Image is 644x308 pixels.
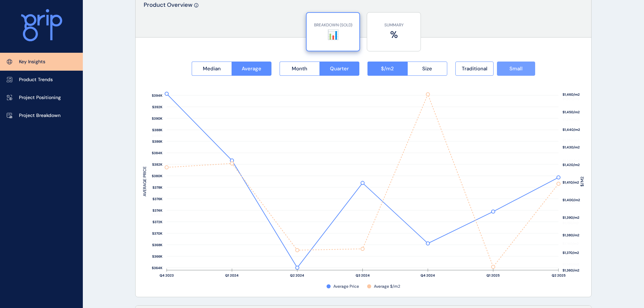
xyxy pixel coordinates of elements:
p: Project Breakdown [19,112,61,119]
text: $1,280/m2 [563,117,579,122]
span: $/m2 [381,65,394,72]
p: SUMMARY [371,22,417,28]
span: Month [292,65,307,72]
button: Median [192,62,232,76]
button: Month [280,62,319,76]
text: $1,180/m2 [563,221,579,225]
span: Small [509,65,523,72]
button: Small [497,62,535,76]
p: BREAKDOWN (SOLD) [310,22,356,28]
text: $1,300/m2 [563,97,580,101]
button: Traditional [455,62,494,76]
text: $1,160/m2 [563,241,579,246]
text: $1,260/m2 [563,138,579,142]
button: Average [232,62,272,76]
text: $1,380/m2 [563,233,579,237]
span: Average $/m2 [374,284,400,289]
label: 📊 [310,28,356,41]
span: Traditional [462,65,487,72]
text: $1,400/m2 [563,198,580,202]
text: $1,420/m2 [563,163,580,167]
label: % [371,28,417,41]
span: Size [422,65,432,72]
text: $1,390/m2 [563,215,579,220]
button: Size [407,62,448,76]
span: Median [203,65,221,72]
button: $/m2 [367,62,407,76]
text: $1,240/m2 [563,159,580,163]
span: Average Price [333,284,359,289]
span: Quarter [330,65,349,72]
text: $1,410/m2 [563,180,579,185]
text: $1,220/m2 [563,180,579,184]
text: $1,140/m2 [563,262,579,266]
text: $1,200/m2 [563,200,580,205]
text: $/M2 [579,176,585,187]
text: $1,460/m2 [563,92,580,97]
p: Product Overview [144,1,192,37]
text: $1,440/m2 [563,127,580,132]
p: Key Insights [19,58,45,65]
text: $1,370/m2 [563,251,579,255]
text: $1,450/m2 [563,110,580,114]
text: $1,360/m2 [563,268,579,273]
button: Quarter [319,62,360,76]
p: Project Positioning [19,94,61,101]
text: $1,430/m2 [563,145,580,149]
p: Product Trends [19,76,53,83]
span: Average [242,65,261,72]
